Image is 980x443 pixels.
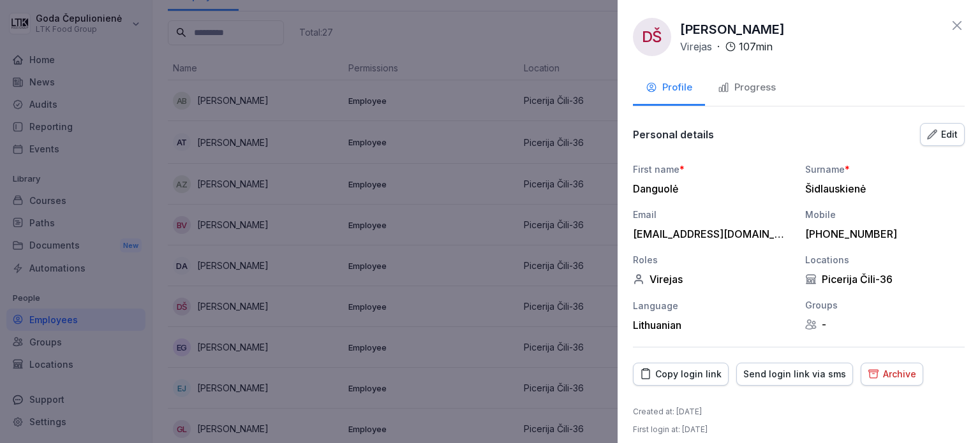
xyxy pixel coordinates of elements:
[805,208,965,221] div: Mobile
[640,367,722,381] div: Copy login link
[680,39,773,54] div: ·
[633,299,792,312] div: Language
[633,71,705,106] button: Profile
[743,367,846,381] div: Send login link via sms
[633,208,792,221] div: Email
[861,363,923,386] button: Archive
[805,318,965,331] div: -
[633,363,729,386] button: Copy login link
[633,182,786,195] div: Danguolė
[805,163,965,176] div: Surname
[718,80,776,95] div: Progress
[680,20,785,39] p: [PERSON_NAME]
[633,18,671,56] div: DŠ
[633,319,792,331] div: Lithuanian
[633,406,702,418] p: Created at : [DATE]
[805,182,958,195] div: Šidlauskienė
[736,363,853,386] button: Send login link via sms
[680,39,712,54] p: Virejas
[805,273,965,286] div: Picerija Čili-36
[646,80,692,95] div: Profile
[705,71,789,106] button: Progress
[633,273,792,286] div: Virejas
[633,128,714,141] p: Personal details
[927,127,958,142] div: Edit
[920,123,965,146] button: Edit
[633,163,792,176] div: First name
[805,298,965,312] div: Groups
[805,253,965,266] div: Locations
[633,424,708,435] p: First login at : [DATE]
[805,228,958,240] div: [PHONE_NUMBER]
[633,228,786,240] div: [EMAIL_ADDRESS][DOMAIN_NAME]
[633,253,792,266] div: Roles
[868,367,916,381] div: Archive
[739,39,773,54] p: 107 min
